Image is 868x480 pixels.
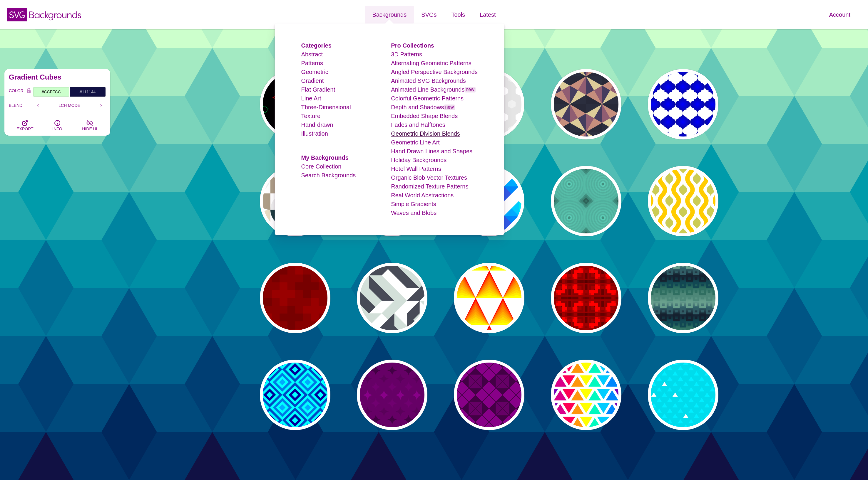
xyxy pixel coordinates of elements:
[301,172,356,178] a: Search Backgrounds
[301,51,323,58] a: Abstract
[391,183,468,190] a: Randomized Texture Patterns
[96,101,106,110] input: >
[391,166,441,172] a: Hotel Wall Patterns
[301,42,332,49] a: Categories
[9,75,106,80] h2: Gradient Cubes
[301,95,321,102] a: Line Art
[33,101,43,110] input: <
[391,69,478,75] a: Angled Perspective Backgrounds
[391,210,436,216] a: Waves and Blobs
[9,87,24,97] label: COLOR
[822,6,858,23] a: Account
[43,103,96,108] p: LCH MODE
[648,69,718,139] button: blue and white alternating pattern
[391,192,454,198] a: Real World Abstractions
[391,122,445,128] a: Fades and Halftones
[472,6,503,23] a: Latest
[391,60,471,66] a: Alternating Geometric Patterns
[551,166,621,236] button: green rippling circle pattern
[551,360,621,430] button: stacked rainbow triangle pattern
[365,6,414,23] a: Backgrounds
[301,113,321,119] a: Texture
[551,263,621,333] button: various red rectangles and divisions pattern
[301,130,328,137] a: Illustration
[391,104,455,110] a: Depth and Shadowsnew
[260,166,330,236] button: circles divided by squares pattern
[301,163,342,170] a: Core Collection
[454,263,524,333] button: yellow orange and red alternating pyramids
[391,113,458,119] a: Embedded Shape Blends
[648,166,718,236] button: pattern of yellow wavy lines and green leaves
[9,115,41,136] button: EXPORT
[301,86,335,93] a: Flat Gradient
[648,263,718,333] button: zipper-like pattern in cool metal colors
[9,102,33,109] label: BLEND
[391,86,476,93] a: Animated Line Backgroundsnew
[444,6,472,23] a: Tools
[301,60,323,66] a: Patterns
[391,201,436,207] a: Simple Gradients
[41,115,73,136] button: INFO
[24,87,33,95] button: Color Lock
[301,69,328,75] a: Geometric
[391,95,464,102] a: Colorful Geometric Patterns
[391,157,446,163] a: Holiday Backgrounds
[391,51,422,58] a: 3D Patterns
[301,154,349,161] a: My Backgrounds
[301,122,333,128] a: Hand-drawn
[551,69,621,139] button: kaleidoscope pattern made from triangles
[648,360,718,430] button: triangle pattern with random white triangles
[52,127,62,131] span: INFO
[357,263,427,333] button: white gray and green shapes made from sharp angled divisions
[391,148,472,154] a: Hand Drawn Lines and Shapes
[82,127,97,131] span: HIDE UI
[260,360,330,430] button: outlined diamonds in shades of blue
[16,127,33,131] span: EXPORT
[391,174,467,181] a: Organic Blob Vector Textures
[73,115,106,136] button: HIDE UI
[414,6,444,23] a: SVGs
[260,263,330,333] button: red plus signs interlocking pattern
[391,130,460,137] a: Geometric Division Blends
[301,78,324,84] a: Gradient
[260,69,330,139] button: a rainbow pattern of outlined geometric shapes
[391,139,440,146] a: Geometric Line Art
[391,42,434,49] a: Pro Collections
[301,104,351,110] a: Three-Dimensional
[444,105,455,110] span: new
[454,360,524,430] button: purple argyle pattern with squares in diamonds
[391,78,466,84] a: Animated SVG Backgrounds
[357,360,427,430] button: purple star pattern in shades and tints of purple
[464,87,475,92] span: new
